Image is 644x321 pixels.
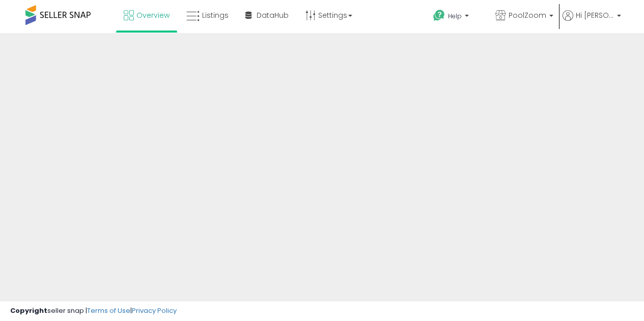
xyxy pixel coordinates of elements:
[132,306,177,315] a: Privacy Policy
[433,9,445,22] i: Get Help
[425,2,486,33] a: Help
[509,10,546,20] span: PoolZoom
[448,12,462,20] span: Help
[10,306,47,315] strong: Copyright
[10,306,177,316] div: seller snap | |
[576,10,614,20] span: Hi [PERSON_NAME]
[202,10,229,20] span: Listings
[257,10,289,20] span: DataHub
[87,306,130,315] a: Terms of Use
[136,10,170,20] span: Overview
[563,10,621,33] a: Hi [PERSON_NAME]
